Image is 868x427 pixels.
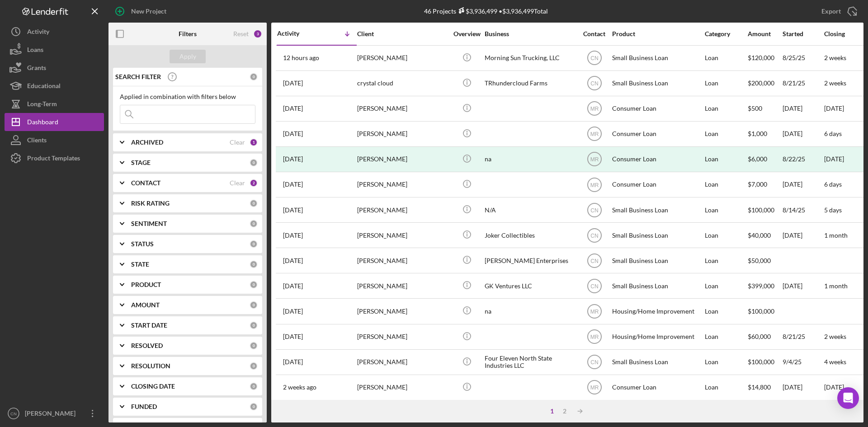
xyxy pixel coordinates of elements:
[357,97,448,121] div: [PERSON_NAME]
[748,231,771,239] span: $40,000
[590,156,599,163] text: MR
[179,50,196,63] div: Apply
[5,41,104,59] a: Loans
[250,260,258,268] div: 0
[233,30,249,38] div: Reset
[612,71,703,95] div: Small Business Loan
[131,179,160,187] b: CONTACT
[5,23,104,41] a: Activity
[821,2,841,20] div: Export
[783,97,823,121] div: [DATE]
[612,274,703,298] div: Small Business Loan
[5,149,104,167] a: Product Templates
[748,30,782,38] div: Amount
[705,97,747,121] div: Loan
[705,223,747,247] div: Loan
[783,173,823,197] div: [DATE]
[705,173,747,197] div: Loan
[705,325,747,349] div: Loan
[590,283,598,289] text: CN
[824,54,846,61] time: 2 weeks
[485,223,575,247] div: Joker Collectibles
[357,350,448,374] div: [PERSON_NAME]
[824,358,846,366] time: 4 weeks
[179,30,197,38] b: Filters
[705,350,747,374] div: Loan
[23,404,81,425] div: [PERSON_NAME]
[357,122,448,146] div: [PERSON_NAME]
[748,147,782,171] div: $6,000
[283,54,319,61] time: 2025-09-23 00:32
[283,358,303,366] time: 2025-09-15 16:37
[283,282,303,290] time: 2025-09-17 15:56
[783,350,823,374] div: 9/4/25
[612,325,703,349] div: Housing/Home Improvement
[824,104,844,112] time: [DATE]
[283,206,303,214] time: 2025-09-19 11:50
[590,232,598,239] text: CN
[612,299,703,323] div: Housing/Home Improvement
[283,105,303,112] time: 2025-09-20 14:53
[485,46,575,70] div: Morning Sun Trucking, LLC
[612,46,703,70] div: Small Business Loan
[131,261,149,268] b: STATE
[824,180,842,188] time: 6 days
[783,274,823,298] div: [DATE]
[705,249,747,272] div: Loan
[485,350,575,374] div: Four Eleven North State Industries LLC
[357,30,448,38] div: Client
[748,104,762,112] span: $500
[5,95,104,113] button: Long-Term
[485,30,575,38] div: Business
[27,77,61,97] div: Educational
[108,2,175,20] button: New Project
[27,131,47,151] div: Clients
[577,30,611,38] div: Contact
[115,73,161,80] b: SEARCH FILTER
[5,113,104,131] button: Dashboard
[283,333,303,340] time: 2025-09-16 00:57
[783,46,823,70] div: 8/25/25
[250,179,258,187] div: 2
[783,122,823,146] div: [DATE]
[485,71,575,95] div: TRhundercloud Farms
[250,73,258,81] div: 0
[10,411,17,416] text: CN
[131,139,163,146] b: ARCHIVED
[705,375,747,399] div: Loan
[748,307,774,315] span: $100,000
[837,387,859,409] div: Open Intercom Messenger
[131,383,175,390] b: CLOSING DATE
[5,59,104,77] button: Grants
[230,179,245,187] div: Clear
[612,122,703,146] div: Consumer Loan
[824,333,846,340] time: 2 weeks
[705,122,747,146] div: Loan
[485,274,575,298] div: GK Ventures LLC
[450,30,484,38] div: Overview
[705,46,747,70] div: Loan
[612,30,703,38] div: Product
[131,200,170,207] b: RISK RATING
[27,41,43,61] div: Loans
[357,46,448,70] div: [PERSON_NAME]
[357,375,448,399] div: [PERSON_NAME]
[748,54,774,61] span: $120,000
[277,30,317,37] div: Activity
[131,240,154,248] b: STATUS
[357,274,448,298] div: [PERSON_NAME]
[590,334,599,340] text: MR
[131,301,160,309] b: AMOUNT
[250,321,258,329] div: 0
[748,79,774,87] span: $200,000
[250,138,258,146] div: 1
[230,139,245,146] div: Clear
[783,325,823,349] div: 8/21/25
[131,342,163,349] b: RESOLVED
[824,206,842,214] time: 5 days
[783,147,823,171] div: 8/22/25
[824,155,844,163] time: [DATE]
[131,281,161,288] b: PRODUCT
